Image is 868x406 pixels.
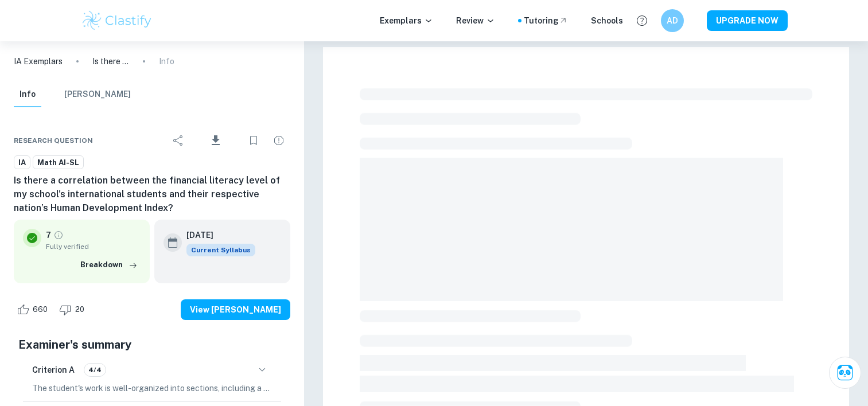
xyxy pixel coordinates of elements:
[46,241,141,252] span: Fully verified
[267,129,290,152] div: Report issue
[829,357,861,389] button: Ask Clai
[14,135,93,146] span: Research question
[456,14,495,27] p: Review
[81,9,154,32] img: Clastify logo
[84,365,106,375] span: 4/4
[591,14,623,27] a: Schools
[380,14,433,27] p: Exemplars
[167,129,190,152] div: Share
[69,304,91,315] span: 20
[33,157,83,169] span: Math AI-SL
[18,336,286,353] h5: Examiner's summary
[26,304,54,315] span: 660
[14,82,41,107] button: Info
[32,364,75,376] h6: Criterion A
[56,300,91,319] div: Dislike
[14,55,63,68] a: IA Exemplars
[92,55,129,68] p: Is there a correlation between the financial literacy level of my school's international students...
[14,300,54,319] div: Like
[186,244,255,256] div: This exemplar is based on the current syllabus. Feel free to refer to it for inspiration/ideas wh...
[14,157,30,169] span: IA
[159,55,174,68] p: Info
[32,382,272,395] p: The student's work is well-organized into sections, including a clear introduction, subdivided bo...
[242,129,265,152] div: Bookmark
[53,230,64,240] a: Grade fully verified
[661,9,684,32] button: AD
[632,11,652,30] button: Help and Feedback
[707,10,788,31] button: UPGRADE NOW
[524,14,568,27] a: Tutoring
[33,155,84,170] a: Math AI-SL
[186,244,255,256] span: Current Syllabus
[186,229,246,241] h6: [DATE]
[14,174,290,215] h6: Is there a correlation between the financial literacy level of my school's international students...
[46,229,51,241] p: 7
[665,14,679,27] h6: AD
[64,82,131,107] button: [PERSON_NAME]
[14,155,30,170] a: IA
[192,126,240,155] div: Download
[77,256,141,274] button: Breakdown
[181,299,290,320] button: View [PERSON_NAME]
